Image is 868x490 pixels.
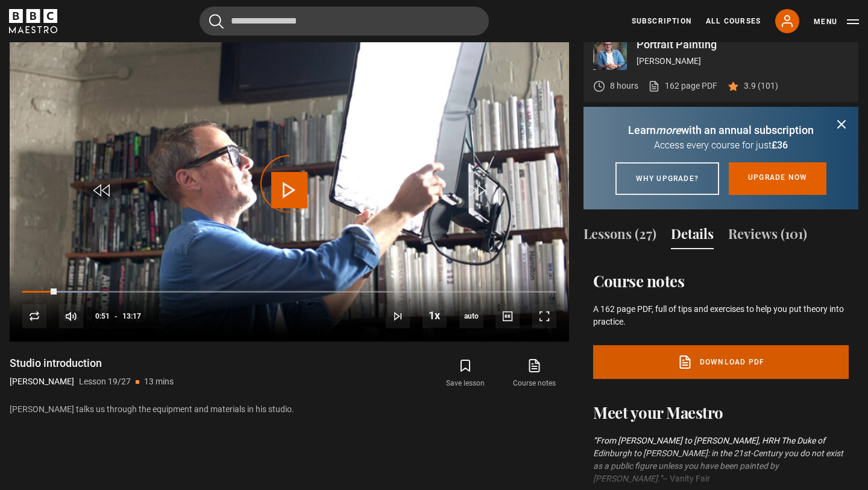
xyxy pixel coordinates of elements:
button: Toggle navigation [814,16,859,28]
video-js: Video Player [10,27,569,342]
div: Progress Bar [22,291,556,293]
button: Captions [495,304,520,328]
span: auto [459,304,483,328]
p: A 162 page PDF, full of tips and exercises to help you put theory into practice. [593,303,849,328]
p: – Vanity Fair [593,434,849,485]
h2: Course notes [593,272,849,291]
p: [PERSON_NAME] talks us through the equipment and materials in his studio. [10,403,569,416]
input: Search [200,7,489,36]
p: [PERSON_NAME] [637,55,849,68]
button: Next Lesson [386,304,410,328]
button: Save lesson [431,356,500,391]
button: Playback Rate [423,304,447,328]
a: 162 page PDF [648,80,717,92]
span: - [115,312,118,320]
i: “From [PERSON_NAME] to [PERSON_NAME], HRH The Duke of Edinburgh to [PERSON_NAME]: in the 21st-Cen... [593,436,843,483]
span: 13:17 [122,305,141,327]
p: Access every course for just [598,138,844,153]
h1: Studio introduction [10,356,174,371]
a: Why upgrade? [615,162,719,195]
a: All Courses [706,16,761,27]
button: Mute [59,304,83,328]
span: 0:51 [95,305,110,327]
span: £36 [772,139,788,151]
a: Download PDF [593,345,849,379]
button: Replay [22,304,46,328]
h2: Meet your Maestro [593,403,849,422]
button: Submit the search query [209,14,224,29]
p: Learn with an annual subscription [598,122,844,138]
button: Details [671,224,714,249]
p: 8 hours [610,80,638,92]
a: Upgrade now [729,162,826,195]
p: [PERSON_NAME] [10,375,74,388]
svg: BBC Maestro [9,9,57,33]
button: Fullscreen [532,304,556,328]
div: Current quality: 720p [459,304,483,328]
i: more [656,124,681,136]
a: Subscription [632,16,691,27]
a: Course notes [500,356,569,391]
p: Portrait Painting [637,39,849,50]
button: Reviews (101) [728,224,807,249]
button: Lessons (27) [583,224,656,249]
p: 3.9 (101) [744,80,778,92]
p: 13 mins [144,375,174,388]
p: Lesson 19/27 [79,375,131,388]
